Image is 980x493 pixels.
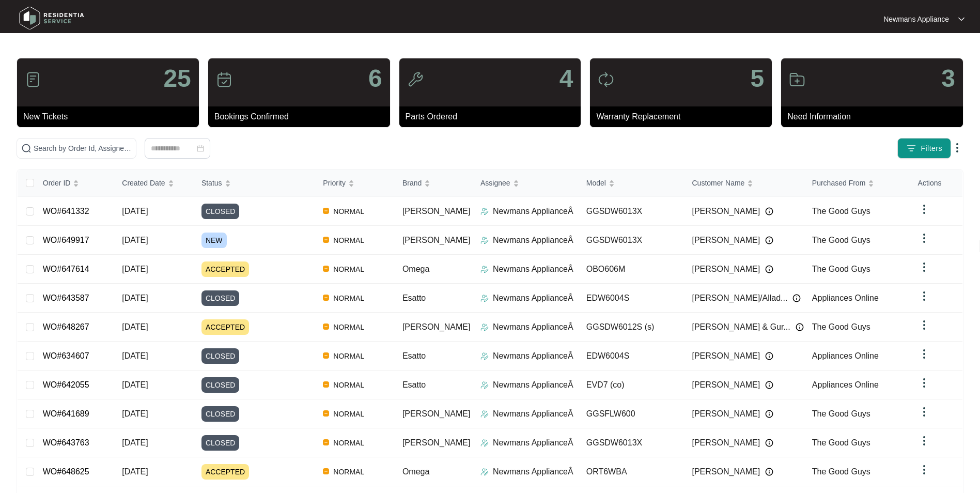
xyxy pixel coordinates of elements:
span: Order ID [43,177,71,189]
p: Newmans Appliance [883,14,949,24]
td: GGSDW6013X [578,226,684,255]
span: The Good Guys [812,409,870,418]
th: Model [578,170,684,197]
img: dropdown arrow [958,17,965,22]
span: NORMAL [329,379,368,391]
td: GGSDW6013X [578,428,684,457]
p: 3 [941,66,955,91]
a: WO#634607 [43,351,89,360]
img: search-icon [21,143,32,153]
span: The Good Guys [812,438,870,447]
p: Newmans ApplianceÂ [493,466,573,478]
span: The Good Guys [812,207,870,215]
td: EDW6004S [578,342,684,371]
p: Newmans ApplianceÂ [493,321,573,333]
img: Assigner Icon [480,381,489,389]
img: Assigner Icon [480,236,489,244]
span: The Good Guys [812,322,870,331]
th: Priority [315,170,394,197]
img: dropdown arrow [918,464,930,476]
img: residentia service logo [15,3,88,34]
td: GGSDW6012S (s) [578,313,684,342]
td: EVD7 (co) [578,371,684,399]
span: NORMAL [329,350,368,362]
img: icon [407,71,424,88]
span: The Good Guys [812,467,870,476]
span: [DATE] [122,409,148,418]
span: [PERSON_NAME] [692,234,760,246]
span: [DATE] [122,438,148,447]
th: Actions [910,170,962,197]
span: NORMAL [329,437,368,449]
img: Assigner Icon [480,410,489,418]
p: Newmans ApplianceÂ [493,234,573,246]
span: Customer Name [692,177,744,189]
span: [PERSON_NAME] [692,350,760,362]
span: Appliances Online [812,380,879,389]
span: CLOSED [201,204,240,219]
span: Status [201,177,222,189]
img: Info icon [765,236,773,244]
span: Esatto [402,294,426,302]
span: NORMAL [329,205,368,218]
img: Info icon [765,207,773,215]
p: 4 [559,66,573,91]
th: Status [193,170,315,197]
span: [PERSON_NAME] [692,379,760,391]
p: 25 [163,66,191,91]
span: NORMAL [329,408,368,420]
img: Info icon [765,265,773,273]
img: dropdown arrow [918,261,930,273]
img: dropdown arrow [918,290,930,302]
span: Purchased From [812,177,865,189]
p: 6 [368,66,382,91]
img: dropdown arrow [918,377,930,389]
span: [PERSON_NAME] [692,263,760,275]
p: Newmans ApplianceÂ [493,379,573,391]
span: Omega [402,265,429,273]
p: Need Information [787,111,963,123]
span: [PERSON_NAME] [692,205,760,218]
span: ACCEPTED [201,261,249,277]
span: Priority [323,177,346,189]
p: Bookings Confirmed [214,111,390,123]
span: [DATE] [122,322,148,331]
span: Esatto [402,380,426,389]
a: WO#648625 [43,467,89,476]
span: CLOSED [201,290,240,306]
a: WO#642055 [43,380,89,389]
img: Assigner Icon [480,265,489,273]
th: Purchased From [804,170,910,197]
span: CLOSED [201,435,240,451]
img: dropdown arrow [918,435,930,447]
img: Vercel Logo [323,237,329,243]
p: Parts Ordered [406,111,581,123]
span: [DATE] [122,236,148,244]
span: [PERSON_NAME] [402,236,471,244]
img: Assigner Icon [480,207,489,215]
span: Omega [402,467,429,476]
img: dropdown arrow [918,319,930,331]
img: Info icon [765,468,773,476]
img: Vercel Logo [323,439,329,445]
span: CLOSED [201,377,240,393]
p: Newmans ApplianceÂ [493,292,573,304]
img: dropdown arrow [918,203,930,215]
img: filter icon [906,143,916,153]
td: EDW6004S [578,284,684,313]
span: ACCEPTED [201,319,249,335]
span: NORMAL [329,292,368,304]
span: ACCEPTED [201,464,249,480]
img: dropdown arrow [918,406,930,418]
span: Esatto [402,351,426,360]
img: Info icon [765,410,773,418]
img: Vercel Logo [323,468,329,474]
span: [DATE] [122,207,148,215]
input: Search by Order Id, Assignee Name, Customer Name, Brand and Model [34,143,132,154]
img: Assigner Icon [480,439,489,447]
img: Info icon [765,352,773,360]
span: [DATE] [122,294,148,302]
span: CLOSED [201,406,240,422]
img: dropdown arrow [918,232,930,244]
span: [PERSON_NAME] [402,438,471,447]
